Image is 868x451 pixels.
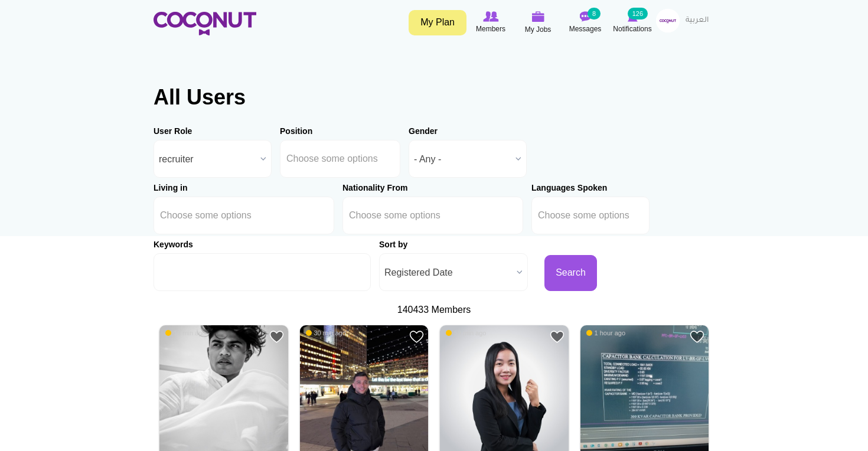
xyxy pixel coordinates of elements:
span: - Any - [414,140,511,178]
span: My Jobs [525,24,552,35]
label: Keywords [154,238,193,250]
span: 16 min ago [165,329,205,337]
label: Position [280,125,312,137]
img: My Jobs [531,11,544,22]
span: recruiter [159,140,256,178]
a: Notifications Notifications 126 [609,9,656,36]
label: Sort by [379,238,407,250]
a: Add to Favourites [550,329,564,344]
a: Add to Favourites [409,329,424,344]
a: My Plan [409,10,466,35]
span: Registered Date [384,254,512,292]
a: Add to Favourites [690,329,704,344]
a: Browse Members Members [467,9,514,36]
a: Add to Favourites [269,329,284,344]
label: Languages Spoken [531,182,607,194]
a: Messages Messages 8 [562,9,609,36]
small: 8 [588,8,601,19]
span: Members [476,23,505,35]
img: Notifications [628,11,638,22]
a: العربية [680,9,714,32]
label: Nationality From [342,182,407,194]
img: Messages [579,11,591,22]
label: Living in [154,182,188,194]
img: Browse Members [483,11,498,22]
label: User Role [154,125,192,137]
span: Notifications [613,23,651,35]
h1: All Users [154,86,714,109]
a: My Jobs My Jobs [514,9,562,37]
small: 126 [628,8,648,19]
button: Search [544,255,597,291]
span: Messages [569,23,602,35]
img: Home [154,12,256,35]
label: Gender [409,125,438,137]
span: 59 min ago [446,329,486,337]
span: 30 min ago [306,329,346,337]
div: 140433 Members [154,303,714,317]
span: 1 hour ago [586,329,626,337]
